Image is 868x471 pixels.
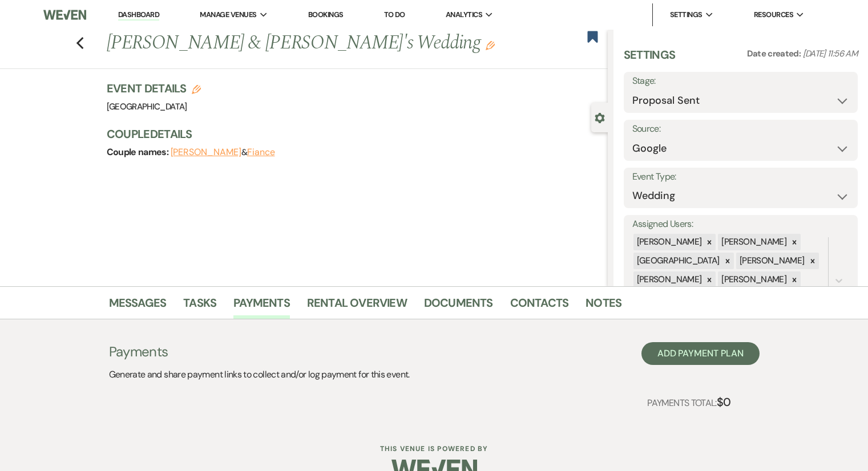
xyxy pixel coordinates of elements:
[486,40,495,50] button: Edit
[717,395,731,409] strong: $0
[718,234,788,250] div: [PERSON_NAME]
[632,169,849,185] label: Event Type:
[624,47,676,72] h3: Settings
[308,10,344,19] a: Bookings
[307,294,407,319] a: Rental Overview
[803,48,858,59] span: [DATE] 11:56 AM
[107,30,503,57] h1: [PERSON_NAME] & [PERSON_NAME]'s Wedding
[171,148,241,157] button: [PERSON_NAME]
[109,342,410,362] h3: Payments
[670,9,703,21] span: Settings
[183,294,216,319] a: Tasks
[510,294,569,319] a: Contacts
[754,9,793,21] span: Resources
[633,234,704,250] div: [PERSON_NAME]
[632,216,849,233] label: Assigned Users:
[109,294,167,319] a: Messages
[118,10,159,21] a: Dashboard
[233,294,290,319] a: Payments
[107,126,596,142] h3: Couple Details
[647,393,730,411] p: Payments Total:
[718,271,788,288] div: [PERSON_NAME]
[107,146,171,158] span: Couple names:
[446,9,482,21] span: Analytics
[107,80,201,96] h3: Event Details
[107,101,187,112] span: [GEOGRAPHIC_DATA]
[632,73,849,90] label: Stage:
[424,294,493,319] a: Documents
[384,10,405,19] a: To Do
[633,271,704,288] div: [PERSON_NAME]
[200,9,256,21] span: Manage Venues
[247,148,275,157] button: Fiance
[109,367,410,382] p: Generate and share payment links to collect and/or log payment for this event.
[586,294,621,319] a: Notes
[633,253,721,269] div: [GEOGRAPHIC_DATA]
[641,342,760,365] button: Add Payment Plan
[171,147,275,158] span: &
[747,48,803,59] span: Date created:
[43,3,86,27] img: Weven Logo
[736,253,806,269] div: [PERSON_NAME]
[632,121,849,137] label: Source:
[595,112,605,123] button: Close lead details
